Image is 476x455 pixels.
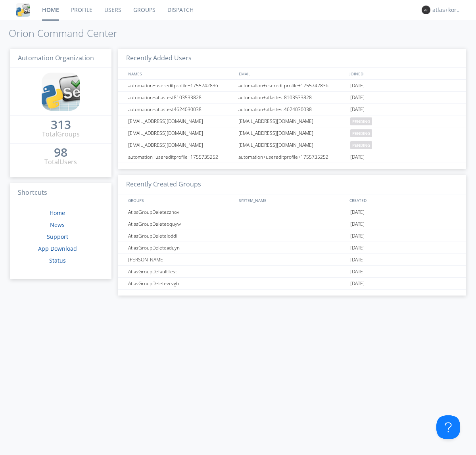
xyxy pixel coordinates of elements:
[126,68,235,79] div: NAMES
[236,151,348,163] div: automation+usereditprofile+1755735252
[118,218,466,230] a: AtlasGroupDeleteoquyw[DATE]
[126,92,236,103] div: automation+atlastest8103533828
[118,80,466,92] a: automation+usereditprofile+1755742836automation+usereditprofile+1755742836[DATE]
[16,3,30,17] img: cddb5a64eb264b2086981ab96f4c1ba7
[118,49,466,68] h3: Recently Added Users
[350,266,365,278] span: [DATE]
[350,218,365,230] span: [DATE]
[51,121,71,129] div: 313
[118,115,466,127] a: [EMAIL_ADDRESS][DOMAIN_NAME][EMAIL_ADDRESS][DOMAIN_NAME]pending
[51,121,71,130] a: 313
[118,175,466,194] h3: Recently Created Groups
[44,157,77,167] div: Total Users
[54,148,67,157] a: 98
[126,218,236,230] div: AtlasGroupDeleteoquyw
[118,127,466,139] a: [EMAIL_ADDRESS][DOMAIN_NAME][EMAIL_ADDRESS][DOMAIN_NAME]pending
[126,230,236,242] div: AtlasGroupDeleteloddi
[126,127,236,139] div: [EMAIL_ADDRESS][DOMAIN_NAME]
[350,278,365,290] span: [DATE]
[237,68,347,79] div: EMAIL
[126,254,236,265] div: [PERSON_NAME]
[126,266,236,277] div: AtlasGroupDefaultTest
[118,206,466,218] a: AtlasGroupDeletezzhov[DATE]
[350,141,372,149] span: pending
[126,206,236,218] div: AtlasGroupDeletezzhov
[350,80,365,92] span: [DATE]
[50,209,65,217] a: Home
[236,127,348,139] div: [EMAIL_ADDRESS][DOMAIN_NAME]
[350,92,365,104] span: [DATE]
[350,230,365,242] span: [DATE]
[126,278,236,289] div: AtlasGroupDeletevcvgb
[118,254,466,266] a: [PERSON_NAME][DATE]
[350,242,365,254] span: [DATE]
[236,80,348,91] div: automation+usereditprofile+1755742836
[47,233,68,240] a: Support
[54,148,67,156] div: 98
[350,104,365,115] span: [DATE]
[236,115,348,127] div: [EMAIL_ADDRESS][DOMAIN_NAME]
[350,151,365,163] span: [DATE]
[49,257,66,264] a: Status
[118,278,466,290] a: AtlasGroupDeletevcvgb[DATE]
[118,104,466,115] a: automation+atlastest4624030038automation+atlastest4624030038[DATE]
[236,92,348,103] div: automation+atlastest8103533828
[126,115,236,127] div: [EMAIL_ADDRESS][DOMAIN_NAME]
[38,245,77,252] a: App Download
[118,230,466,242] a: AtlasGroupDeleteloddi[DATE]
[42,130,80,139] div: Total Groups
[126,151,236,163] div: automation+usereditprofile+1755735252
[126,242,236,253] div: AtlasGroupDeleteaduyn
[126,194,235,206] div: GROUPS
[118,242,466,254] a: AtlasGroupDeleteaduyn[DATE]
[350,254,365,266] span: [DATE]
[347,194,459,206] div: CREATED
[236,104,348,115] div: automation+atlastest4624030038
[422,6,430,14] img: 373638.png
[236,139,348,151] div: [EMAIL_ADDRESS][DOMAIN_NAME]
[126,104,236,115] div: automation+atlastest4624030038
[10,183,111,203] h3: Shortcuts
[126,139,236,151] div: [EMAIL_ADDRESS][DOMAIN_NAME]
[42,73,80,111] img: cddb5a64eb264b2086981ab96f4c1ba7
[237,194,347,206] div: SYSTEM_NAME
[432,6,462,14] div: atlas+korean0001
[118,151,466,163] a: automation+usereditprofile+1755735252automation+usereditprofile+1755735252[DATE]
[436,415,460,439] iframe: Toggle Customer Support
[118,92,466,104] a: automation+atlastest8103533828automation+atlastest8103533828[DATE]
[126,80,236,91] div: automation+usereditprofile+1755742836
[118,266,466,278] a: AtlasGroupDefaultTest[DATE]
[350,129,372,137] span: pending
[50,221,65,228] a: News
[118,139,466,151] a: [EMAIL_ADDRESS][DOMAIN_NAME][EMAIL_ADDRESS][DOMAIN_NAME]pending
[18,54,94,62] span: Automation Organization
[347,68,459,79] div: JOINED
[350,206,365,218] span: [DATE]
[350,117,372,125] span: pending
